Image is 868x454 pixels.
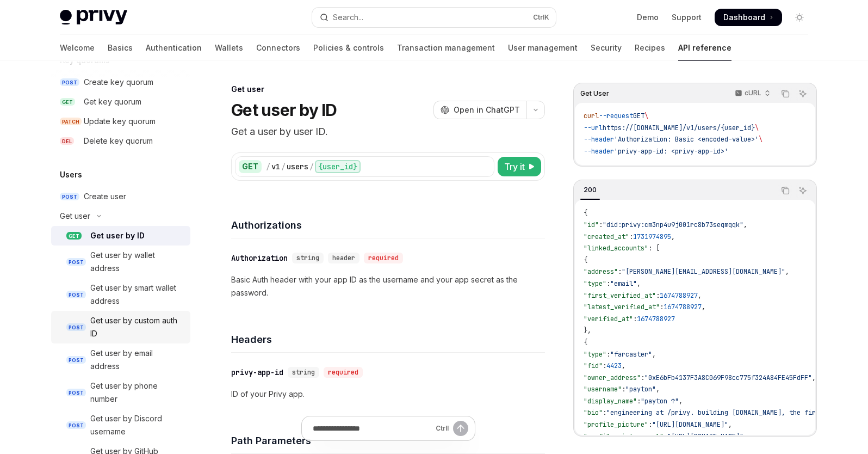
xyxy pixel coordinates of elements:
[454,105,520,115] span: Open in ChatGPT
[51,187,190,206] a: POSTCreate user
[66,421,86,430] span: POST
[625,385,656,394] span: "payton"
[231,84,545,95] div: Get user
[715,9,782,26] a: Dashboard
[603,220,743,229] span: "did:privy:cm3np4u9j001rc8b73seqmqqk"
[791,9,808,26] button: Toggle dark mode
[51,278,190,311] a: POSTGet user by smart wallet address
[644,112,648,120] span: \
[146,35,202,61] a: Authentication
[656,291,660,300] span: :
[584,326,591,335] span: },
[796,87,810,101] button: Ask AI
[66,356,86,364] span: POST
[637,279,641,288] span: ,
[648,244,660,253] span: : [
[504,160,525,173] span: Try it
[664,432,667,441] span: :
[584,361,603,370] span: "fid"
[313,416,431,440] input: Ask a question...
[215,35,243,61] a: Wallets
[60,98,75,106] span: GET
[51,376,190,409] a: POSTGet user by phone number
[603,124,755,132] span: https://[DOMAIN_NAME]/v1/users/{user_id}
[606,279,610,288] span: :
[678,35,731,61] a: API reference
[51,131,190,151] a: DELDelete key quorum
[584,385,622,394] span: "username"
[610,279,637,288] span: "email"
[324,367,363,378] div: required
[584,432,664,441] span: "profile_picture_url"
[656,385,660,394] span: ,
[778,183,792,198] button: Copy the contents from the code block
[309,161,314,172] div: /
[644,373,812,382] span: "0xE6bFb4137F3A8C069F98cc775f324A84FE45FdFF"
[51,72,190,92] a: POSTCreate key quorum
[778,87,792,101] button: Copy the contents from the code block
[660,291,698,300] span: 1674788927
[60,35,95,61] a: Welcome
[606,361,622,370] span: 4423
[231,124,545,139] p: Get a user by user ID.
[641,397,679,406] span: "payton ↑"
[671,232,675,241] span: ,
[648,420,652,429] span: :
[90,379,184,406] div: Get user by phone number
[723,12,765,23] span: Dashboard
[90,229,145,242] div: Get user by ID
[679,397,683,406] span: ,
[84,134,153,148] div: Delete key quorum
[580,89,609,98] span: Get User
[256,35,300,61] a: Connectors
[584,256,587,265] span: {
[90,249,184,275] div: Get user by wallet address
[60,118,82,126] span: PATCH
[51,343,190,376] a: POSTGet user by email address
[60,78,79,87] span: POST
[664,303,702,311] span: 1674788927
[84,95,141,108] div: Get key quorum
[637,397,641,406] span: :
[702,303,705,311] span: ,
[584,397,637,406] span: "display_name"
[641,373,644,382] span: :
[614,147,728,156] span: 'privy-app-id: <privy-app-id>'
[637,12,659,23] a: Demo
[66,232,82,240] span: GET
[584,124,603,132] span: --url
[652,420,728,429] span: "[URL][DOMAIN_NAME]"
[433,101,526,119] button: Open in ChatGPT
[51,112,190,131] a: PATCHUpdate key quorum
[84,76,153,89] div: Create key quorum
[231,100,337,120] h1: Get user by ID
[743,432,747,441] span: ,
[660,303,664,311] span: :
[312,8,556,27] button: Open search
[584,232,629,241] span: "created_at"
[66,323,86,332] span: POST
[637,315,675,323] span: 1674788927
[622,361,625,370] span: ,
[60,210,90,223] div: Get user
[108,35,133,61] a: Basics
[498,157,541,176] button: Try it
[812,373,816,382] span: ,
[729,84,775,103] button: cURL
[66,291,86,299] span: POST
[281,161,286,172] div: /
[287,161,308,172] div: users
[60,137,74,145] span: DEL
[580,183,600,197] div: 200
[652,350,656,359] span: ,
[633,232,671,241] span: 1731974895
[698,291,702,300] span: ,
[231,388,545,401] p: ID of your Privy app.
[51,206,190,226] button: Toggle Get user section
[622,385,625,394] span: :
[584,279,606,288] span: "type"
[239,160,262,173] div: GET
[90,412,184,438] div: Get user by Discord username
[614,135,759,144] span: 'Authorization: Basic <encoded-value>'
[584,338,587,347] span: {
